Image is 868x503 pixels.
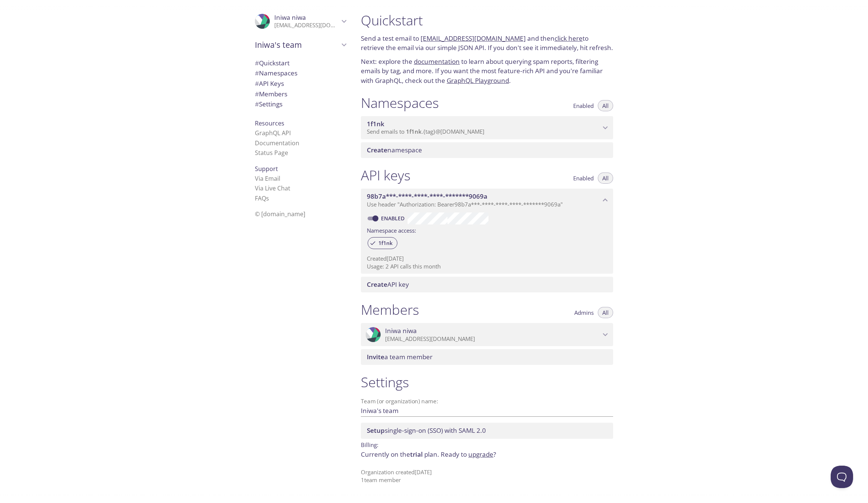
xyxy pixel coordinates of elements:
[249,68,352,78] div: Namespaces
[598,173,613,184] button: All
[255,194,269,202] a: FAQ
[367,426,486,435] span: single-sign-on (SSO) with SAML 2.0
[367,128,484,135] span: Send emails to . {tag} @[DOMAIN_NAME]
[255,184,290,192] a: Via Live Chat
[361,450,613,459] p: Currently on the plan.
[569,173,598,184] button: Enabled
[441,450,496,459] span: Ready to ?
[368,237,397,249] div: 1f1nk
[367,353,433,361] span: a team member
[367,119,384,128] span: 1f1nk
[569,100,598,111] button: Enabled
[570,307,598,318] button: Admins
[255,59,290,67] span: Quickstart
[249,99,352,109] div: Team Settings
[361,349,613,365] div: Invite a team member
[361,277,613,292] div: Create API Key
[255,69,259,77] span: #
[598,307,613,318] button: All
[361,468,613,484] p: Organization created [DATE] 1 team member
[361,323,613,346] div: Iniwa niwa
[361,439,613,450] p: Billing:
[249,58,352,68] div: Quickstart
[255,119,284,127] span: Resources
[414,57,460,66] a: documentation
[361,142,613,158] div: Create namespace
[255,90,287,98] span: Members
[255,210,305,218] span: © [DOMAIN_NAME]
[361,423,613,438] div: Setup SSO
[367,353,384,361] span: Invite
[255,79,259,88] span: #
[255,165,278,173] span: Support
[406,128,422,135] span: 1f1nk
[255,100,282,108] span: Settings
[255,59,259,67] span: #
[598,100,613,111] button: All
[361,116,613,139] div: 1f1nk namespace
[410,450,423,459] span: trial
[361,34,613,53] p: Send a test email to and then to retrieve the email via our simple JSON API. If you don't see it ...
[380,215,408,222] a: Enabled
[361,94,439,111] h1: Namespaces
[255,129,291,137] a: GraphQL API
[274,22,339,29] p: [EMAIL_ADDRESS][DOMAIN_NAME]
[249,9,352,34] div: Iniwa niwa
[249,35,352,55] div: Iniwa's team
[555,34,583,43] a: click here
[361,374,613,391] h1: Settings
[468,450,493,459] a: upgrade
[367,255,607,263] p: Created [DATE]
[367,263,607,270] p: Usage: 2 API calls this month
[274,13,306,22] span: Iniwa niwa
[367,146,422,154] span: namespace
[367,280,409,289] span: API key
[367,224,416,235] label: Namespace access:
[831,466,853,488] iframe: Help Scout Beacon - Open
[255,90,259,98] span: #
[385,335,600,343] p: [EMAIL_ADDRESS][DOMAIN_NAME]
[421,34,526,43] a: [EMAIL_ADDRESS][DOMAIN_NAME]
[361,301,419,318] h1: Members
[367,146,387,154] span: Create
[255,79,284,88] span: API Keys
[255,100,259,108] span: #
[266,194,269,202] span: s
[385,327,417,335] span: Iniwa niwa
[255,69,297,77] span: Namespaces
[367,280,387,289] span: Create
[361,12,613,29] h1: Quickstart
[361,398,438,404] label: Team (or organization) name:
[361,167,410,184] h1: API keys
[255,174,280,183] a: Via Email
[361,57,613,86] p: Next: explore the to learn about querying spam reports, filtering emails by tag, and more. If you...
[447,76,509,85] a: GraphQL Playground
[374,240,397,246] span: 1f1nk
[255,149,288,157] a: Status Page
[255,139,299,147] a: Documentation
[367,426,385,435] span: Setup
[249,89,352,99] div: Members
[249,78,352,89] div: API Keys
[255,40,339,50] span: Iniwa's team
